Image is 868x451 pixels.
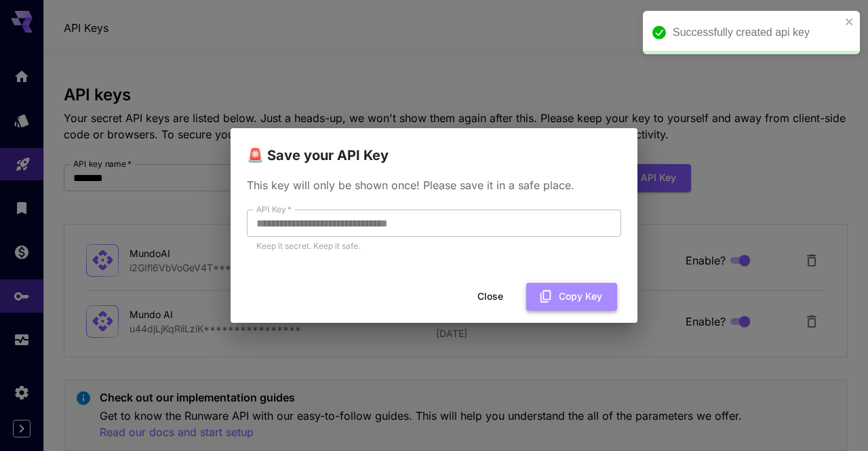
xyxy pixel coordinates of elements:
[460,283,521,311] button: Close
[526,283,617,311] button: Copy Key
[256,203,292,215] label: API Key
[247,177,621,193] p: This key will only be shown once! Please save it in a safe place.
[256,239,612,253] p: Keep it secret. Keep it safe.
[231,128,637,166] h2: 🚨 Save your API Key
[845,16,854,27] button: close
[673,24,841,41] div: Successfully created api key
